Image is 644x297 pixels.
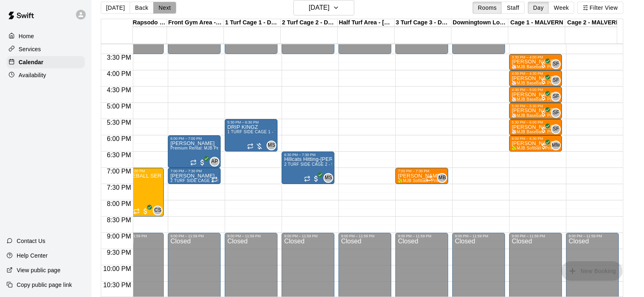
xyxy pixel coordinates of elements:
div: 9:00 PM – 11:59 PM [398,234,433,238]
p: Home [19,32,34,40]
div: Half Turf Area - [GEOGRAPHIC_DATA] [338,19,395,27]
span: MS [268,141,275,150]
span: Premium Rental: MJB Peak Performance Gym & Fitness Room [170,146,292,150]
div: Front Gym Area - [GEOGRAPHIC_DATA] [167,19,224,27]
button: Back [130,2,154,14]
div: 6:30 PM – 7:30 PM: Hillcats Hitting-Heim [282,152,334,184]
button: Week [549,2,574,14]
div: Matt Smith [323,173,333,183]
div: 5:30 PM – 6:00 PM [512,120,545,124]
span: 10:00 PM [101,265,133,272]
span: Michael Bivona [440,173,447,183]
h6: [DATE] [309,2,330,13]
span: Recurring event [304,176,310,182]
span: SF [553,93,559,101]
span: All customers have paid [141,207,150,215]
span: 3:30 PM [105,54,133,61]
span: All customers have paid [540,142,548,150]
span: All customers have paid [312,175,320,183]
div: 9:00 PM – 11:59 PM [455,234,490,238]
span: Matt Smith [327,173,333,183]
div: Shawn Frye [551,124,561,134]
div: 7:00 PM – 7:30 PM: mikayla lesson [168,168,221,184]
div: 5:30 PM – 6:00 PM: Charlie Newman [509,119,562,135]
a: Availability [7,69,85,81]
div: Cage 2 - MALVERN [565,19,622,27]
div: Michelle Sawka (Owner / Operator Account) [267,141,276,150]
span: All customers have paid [198,158,206,167]
button: [DATE] [101,2,130,14]
p: Contact Us [17,237,46,245]
div: 4:00 PM – 4:30 PM [512,72,545,76]
span: Recurring event [247,143,254,150]
span: 5:00 PM [105,103,133,110]
div: HitTrax/Rapsodo Virtual Reality Rental Cage - 16'x35' [110,19,167,27]
span: All customers have paid [540,77,548,85]
div: 7:00 PM – 7:30 PM [398,169,431,173]
div: Downingtown Location - OUTDOOR Turf Area [451,19,508,27]
p: Services [19,45,41,53]
p: View public page [17,266,61,274]
div: 9:00 PM – 11:59 PM [568,234,604,238]
span: SF [553,60,559,68]
div: 4:30 PM – 5:00 PM: Sebastian Villarose [509,87,562,103]
div: Shawn Frye [551,108,561,118]
span: 6:00 PM [105,135,133,142]
div: 2 Turf Cage 2 - DOWNINGTOWN [281,19,338,27]
span: 🥎MJB Softball - Private Lesson - 30 Minute - [GEOGRAPHIC_DATA] LOCATION🥎 [398,178,559,183]
p: Help Center [17,251,48,260]
div: 7:00 PM – 7:30 PM: mikayla lesson [395,168,448,184]
button: Day [528,2,549,14]
div: 6:00 PM – 6:30 PM: Abby Halstead [509,135,562,152]
span: 7:00 PM [105,168,133,175]
span: Recurring event [211,176,218,183]
span: 6:30 PM [105,152,133,158]
button: Staff [501,2,525,14]
span: MM [552,141,560,150]
span: All customers have paid [540,93,548,102]
span: Shawn Frye [554,92,561,102]
span: 8:30 PM [105,217,133,223]
a: Home [7,30,85,42]
span: Shawn Frye [554,108,561,118]
span: 8:00 PM [105,200,133,207]
div: Michael Bivona [437,173,447,183]
div: 9:00 PM – 11:59 PM [341,234,376,238]
a: Calendar [7,56,85,68]
div: 6:00 PM – 7:00 PM: Kaelyn [168,135,221,168]
div: 5:00 PM – 5:30 PM: Charlie Newman [509,103,562,119]
span: CS [154,206,161,215]
span: All customers have paid [540,126,548,134]
div: Alexa Peterson [210,157,219,167]
span: SF [553,76,559,85]
span: 10:30 PM [101,282,133,288]
span: Recurring event [133,208,140,215]
div: 9:00 PM – 11:59 PM [512,234,547,238]
span: SF [553,109,559,117]
span: Shawn Frye [554,59,561,69]
div: Services [7,43,85,55]
div: 9:00 PM – 11:59 PM [284,234,319,238]
div: 5:30 PM – 6:30 PM: DRIP KINGZ [225,119,278,152]
div: 7:00 PM – 8:30 PM: ⚾️ BASEBALL SERIES - The Hitter's Map - 8 Week Hitting Course - Ages 9-12 [111,168,164,217]
p: Copy public page link [17,281,72,289]
div: 6:30 PM – 7:30 PM [284,153,317,157]
span: SF [553,125,559,133]
div: 3:30 PM – 4:00 PM [512,55,545,59]
p: Calendar [19,58,43,66]
span: 2 TURF SIDE CAGE 2 - 55' Cage - TURF SIDE- DOWNINGTOWN [284,162,412,167]
span: 7:30 PM [105,184,133,191]
span: Cory Sawka (1) [156,206,163,215]
span: 4:00 PM [105,70,133,77]
span: 5:30 PM [105,119,133,126]
div: Cage 1 - MALVERN [508,19,565,27]
span: Alexa Peterson [213,157,219,167]
span: All customers have paid [540,110,548,118]
span: 9:30 PM [105,249,133,256]
span: MB [438,174,446,182]
div: 4:00 PM – 4:30 PM: Jake Dodia [509,70,562,87]
div: Shawn Frye [551,92,561,102]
